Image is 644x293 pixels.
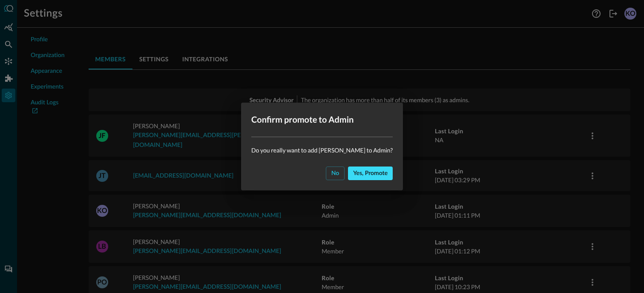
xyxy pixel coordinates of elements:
div: Yes, promote [353,168,388,179]
button: No [326,167,345,180]
div: No [331,168,339,179]
p: Do you really want to add [PERSON_NAME] to Admin? [251,146,393,155]
h2: Confirm promote to Admin [241,103,403,137]
button: Yes, promote [348,167,393,180]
